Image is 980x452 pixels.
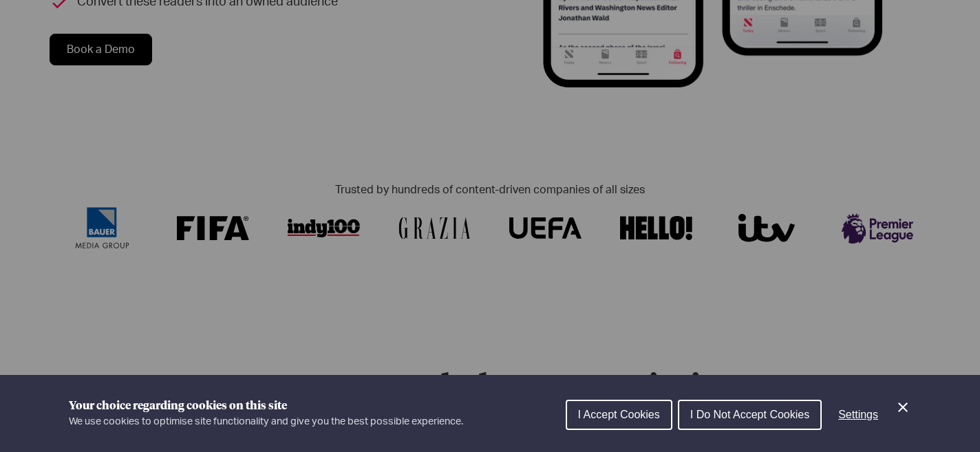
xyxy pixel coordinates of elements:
[838,409,878,420] span: Settings
[566,400,672,430] button: I Accept Cookies
[69,414,463,429] p: We use cookies to optimise site functionality and give you the best possible experience.
[69,398,463,414] h1: Your choice regarding cookies on this site
[895,399,911,416] button: Close Cookie Control
[678,400,822,430] button: I Do Not Accept Cookies
[690,409,809,420] span: I Do Not Accept Cookies
[827,401,889,429] button: Settings
[578,409,660,420] span: I Accept Cookies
